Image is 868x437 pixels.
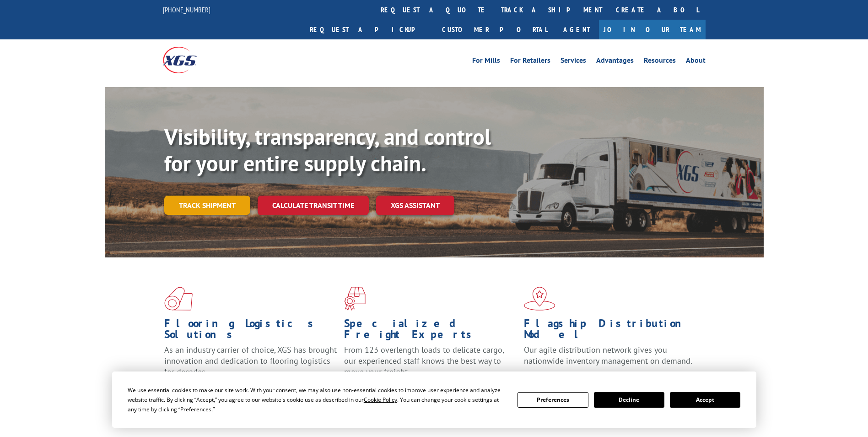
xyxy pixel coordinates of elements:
h1: Flagship Distribution Model [524,318,697,344]
a: Customer Portal [435,20,554,39]
a: For Mills [472,57,500,67]
a: Track shipment [164,196,250,215]
span: Our agile distribution network gives you nationwide inventory management on demand. [524,344,692,366]
a: About [686,57,706,67]
span: Preferences [180,405,211,413]
a: Advantages [596,57,634,67]
span: As an industry carrier of choice, XGS has brought innovation and dedication to flooring logistics... [164,344,337,377]
a: Agent [554,20,599,39]
a: Resources [644,57,676,67]
a: For Retailers [510,57,550,67]
b: Visibility, transparency, and control for your entire supply chain. [164,122,491,177]
a: XGS ASSISTANT [376,196,454,215]
span: Cookie Policy [364,396,397,404]
a: Calculate transit time [258,196,369,215]
div: Cookie Consent Prompt [112,371,756,428]
a: [PHONE_NUMBER] [163,5,210,14]
img: xgs-icon-total-supply-chain-intelligence-red [164,287,193,311]
a: Request a pickup [303,20,435,39]
a: Join Our Team [599,20,706,39]
button: Accept [670,392,740,408]
button: Preferences [518,392,588,408]
img: xgs-icon-flagship-distribution-model-red [524,287,555,311]
button: Decline [594,392,664,408]
h1: Flooring Logistics Solutions [164,318,337,344]
h1: Specialized Freight Experts [344,318,517,344]
a: Services [561,57,586,67]
img: xgs-icon-focused-on-flooring-red [344,287,366,311]
p: From 123 overlength loads to delicate cargo, our experienced staff knows the best way to move you... [344,344,517,385]
div: We use essential cookies to make our site work. With your consent, we may also use non-essential ... [128,385,507,414]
